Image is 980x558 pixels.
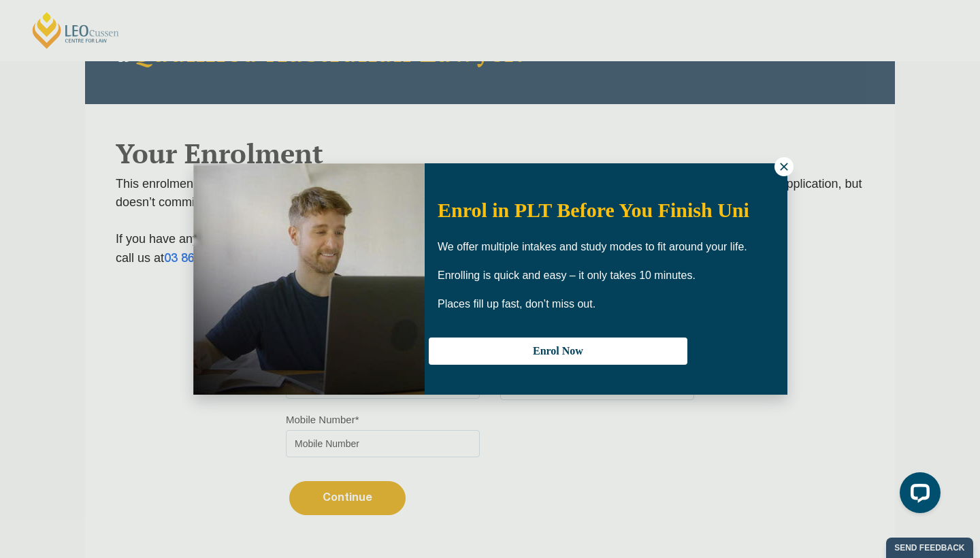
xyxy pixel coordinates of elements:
span: Enrol in PLT Before You Finish Uni [438,199,749,221]
img: Woman in yellow blouse holding folders looking to the right and smiling [193,163,425,395]
button: Enrol Now [429,338,687,365]
span: Places fill up fast, don’t miss out. [438,298,595,310]
iframe: LiveChat chat widget [889,467,946,524]
button: Close [774,157,794,176]
span: We offer multiple intakes and study modes to fit around your life. [438,241,747,252]
span: Enrolling is quick and easy – it only takes 10 minutes. [438,269,696,281]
